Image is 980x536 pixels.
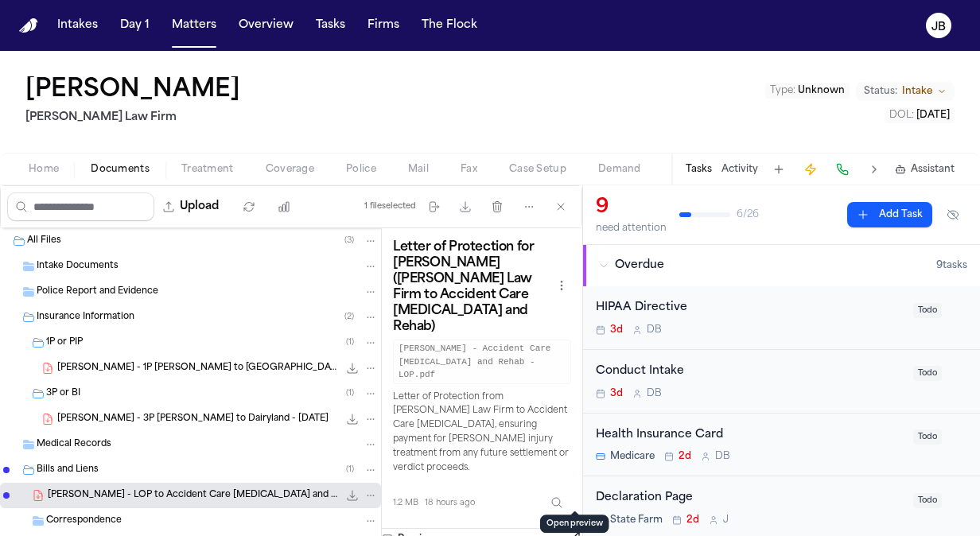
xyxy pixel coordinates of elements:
[509,163,566,176] span: Case Setup
[344,487,360,503] button: Download C. Johnson - LOP to Accident Care Chiropractic and Rehab - 8.22.25
[686,163,712,176] button: Tasks
[346,163,376,176] span: Police
[911,163,955,176] span: Assistant
[596,489,904,507] div: Declaration Page
[415,11,484,40] button: The Flock
[596,363,904,381] div: Conduct Intake
[939,202,967,227] button: Hide completed tasks (⌘⇧H)
[19,18,38,33] a: Home
[885,107,955,123] button: Edit DOL: 2025-07-02
[895,163,955,176] button: Assistant
[768,158,790,181] button: Add Task
[461,163,477,176] span: Fax
[686,514,699,526] span: 2d
[364,201,416,212] div: 1 file selected
[27,235,61,248] span: All Files
[596,195,667,220] div: 9
[799,158,822,181] button: Create Immediate Task
[408,163,429,176] span: Mail
[596,299,904,317] div: HIPAA Directive
[29,163,59,176] span: Home
[346,465,354,474] span: ( 1 )
[51,11,104,40] button: Intakes
[598,163,641,176] span: Demand
[266,163,314,176] span: Coverage
[596,426,904,445] div: Health Insurance Card
[723,514,729,526] span: J
[770,86,795,95] span: Type :
[647,387,662,400] span: D B
[542,488,571,517] button: Inspect
[344,313,354,321] span: ( 2 )
[361,11,406,40] button: Firms
[48,489,338,503] span: [PERSON_NAME] - LOP to Accident Care [MEDICAL_DATA] and Rehab - [DATE]
[344,360,360,376] button: Download C. Johnson - 1P LOR to State Farm - 8.26.25
[847,202,932,227] button: Add Task
[309,11,352,40] button: Tasks
[583,414,980,477] div: Open task: Health Insurance Card
[7,192,154,221] input: Search files
[91,163,150,176] span: Documents
[583,286,980,350] div: Open task: HIPAA Directive
[25,76,240,105] h1: [PERSON_NAME]
[25,76,240,105] button: Edit matter name
[346,338,354,347] span: ( 1 )
[610,387,623,400] span: 3d
[232,11,300,40] button: Overview
[344,411,360,427] button: Download C. Johnson - 3P LOR to Dairyland - 8.26.25
[615,258,664,274] span: Overdue
[916,111,950,120] span: [DATE]
[114,11,156,40] button: Day 1
[831,158,854,181] button: Make a Call
[583,245,980,286] button: Overdue9tasks
[344,236,354,245] span: ( 3 )
[181,163,234,176] span: Treatment
[57,413,329,426] span: [PERSON_NAME] - 3P [PERSON_NAME] to Dairyland - [DATE]
[610,450,655,463] span: Medicare
[393,497,418,509] span: 1.2 MB
[936,259,967,272] span: 9 task s
[737,208,759,221] span: 6 / 26
[679,450,691,463] span: 2d
[583,350,980,414] div: Open task: Conduct Intake
[346,389,354,398] span: ( 1 )
[721,163,758,176] button: Activity
[913,303,942,318] span: Todo
[154,192,228,221] button: Upload
[902,85,932,98] span: Intake
[165,11,223,40] button: Matters
[856,82,955,101] button: Change status from Intake
[596,222,667,235] div: need attention
[610,324,623,336] span: 3d
[37,438,111,452] span: Medical Records
[37,260,119,274] span: Intake Documents
[913,429,942,445] span: Todo
[715,450,730,463] span: D B
[393,239,552,335] h3: Letter of Protection for [PERSON_NAME] ([PERSON_NAME] Law Firm to Accident Care [MEDICAL_DATA] an...
[647,324,662,336] span: D B
[393,340,571,384] code: [PERSON_NAME] - Accident Care [MEDICAL_DATA] and Rehab - LOP.pdf
[913,366,942,381] span: Todo
[46,387,80,401] span: 3P or BI
[57,362,338,375] span: [PERSON_NAME] - 1P [PERSON_NAME] to [GEOGRAPHIC_DATA] - [DATE]
[798,86,845,95] span: Unknown
[425,497,475,509] span: 18 hours ago
[37,311,134,324] span: Insurance Information
[37,285,158,299] span: Police Report and Evidence
[765,83,850,99] button: Edit Type: Unknown
[913,493,942,508] span: Todo
[46,336,83,350] span: 1P or PIP
[19,18,38,33] img: Finch Logo
[25,108,247,127] h2: [PERSON_NAME] Law Firm
[864,85,897,98] span: Status:
[610,514,663,526] span: State Farm
[46,515,122,528] span: Correspondence
[889,111,914,120] span: DOL :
